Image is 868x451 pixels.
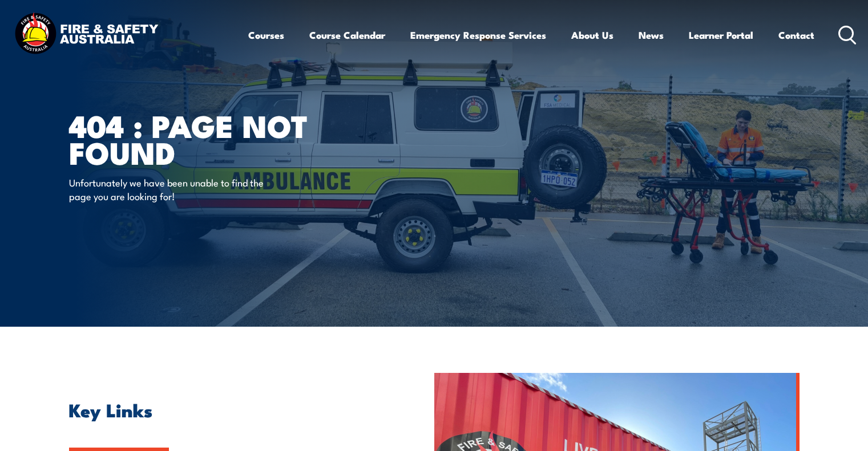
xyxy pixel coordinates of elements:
[69,176,277,202] p: Unfortunately we have been unable to find the page you are looking for!
[639,20,664,50] a: News
[248,20,284,50] a: Courses
[410,20,546,50] a: Emergency Response Services
[689,20,753,50] a: Learner Portal
[778,20,814,50] a: Contact
[571,20,613,50] a: About Us
[69,401,382,417] h2: Key Links
[69,112,351,165] h1: 404 : Page Not Found
[309,20,385,50] a: Course Calendar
